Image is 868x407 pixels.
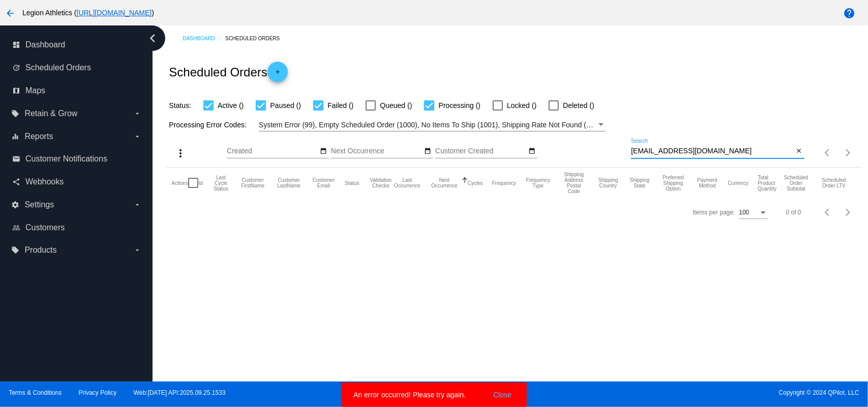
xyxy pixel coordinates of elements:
a: people_outline Customers [12,220,141,236]
i: arrow_drop_down [133,201,141,209]
i: settings [11,201,19,209]
button: Change sorting for LifetimeValue [820,177,848,188]
i: people_outline [12,224,20,232]
span: Customers [25,223,65,232]
simple-snack-bar: An error occurred! Please try again. [353,390,515,400]
a: [URL][DOMAIN_NAME] [77,9,152,17]
i: local_offer [11,246,19,254]
button: Change sorting for ShippingState [628,177,650,188]
i: email [12,155,20,163]
mat-icon: more_vert [174,147,187,159]
a: Dashboard [183,31,225,46]
span: Reports [24,132,53,141]
a: map Maps [12,83,141,99]
button: Change sorting for LastProcessingCycleId [212,175,230,192]
i: arrow_drop_down [133,110,141,118]
i: share [12,178,20,186]
button: Change sorting for LastOccurrenceUtc [393,177,421,188]
span: Dashboard [25,40,65,49]
span: Retain & Grow [24,109,77,118]
button: Previous page [818,143,838,163]
mat-icon: arrow_back [4,7,16,19]
button: Clear [794,146,804,157]
span: Products [24,246,56,255]
span: Scheduled Orders [25,63,91,72]
button: Close [490,390,515,400]
a: email Customer Notifications [12,151,141,167]
i: equalizer [11,132,19,141]
span: Webhooks [25,177,64,186]
span: Status: [169,101,191,110]
input: Created [227,147,318,155]
span: Locked () [507,99,536,112]
i: arrow_drop_down [133,132,141,141]
mat-header-cell: Total Product Quantity [758,168,782,198]
button: Change sorting for ShippingPostcode [560,172,588,194]
mat-icon: date_range [528,147,535,155]
input: Search [631,147,794,155]
button: Change sorting for PreferredShippingOption [660,175,686,192]
span: Deleted () [563,99,594,112]
button: Change sorting for Status [345,180,359,186]
button: Change sorting for CustomerEmail [312,177,336,188]
button: Change sorting for NextOccurrenceUtc [430,177,458,188]
mat-icon: help [843,7,855,19]
i: chevron_left [144,30,161,46]
span: Processing Error Codes: [169,121,247,129]
button: Previous page [818,202,838,223]
div: 0 of 0 [786,209,801,216]
span: Queued () [380,99,412,112]
button: Change sorting for CustomerFirstName [240,177,266,188]
button: Change sorting for FrequencyType [525,177,551,188]
mat-header-cell: Actions [171,168,188,198]
i: arrow_drop_down [133,246,141,254]
span: Failed () [327,99,353,112]
span: Maps [25,86,45,95]
button: Next page [838,202,858,223]
span: Customer Notifications [25,154,107,164]
a: Web:[DATE] API:2025.09.25.1533 [134,389,226,396]
button: Change sorting for ShippingCountry [597,177,620,188]
span: 100 [739,209,750,216]
a: dashboard Dashboard [12,37,141,53]
a: Scheduled Orders [225,31,289,46]
span: Copyright © 2024 QPilot, LLC [443,389,859,396]
button: Change sorting for Id [198,180,202,186]
span: Legion Athletics ( ) [22,9,154,17]
span: Processing () [438,99,480,112]
button: Change sorting for CurrencyIso [728,180,749,186]
span: Settings [24,200,54,209]
mat-icon: date_range [424,147,431,155]
input: Next Occurrence [331,147,423,155]
h2: Scheduled Orders [169,62,287,82]
i: dashboard [12,41,20,49]
i: update [12,64,20,72]
button: Change sorting for PaymentMethod.Type [696,177,719,188]
input: Customer Created [435,147,527,155]
span: Active () [218,99,244,112]
i: local_offer [11,110,19,118]
button: Change sorting for CustomerLastName [276,177,303,188]
a: update Scheduled Orders [12,60,141,76]
mat-icon: close [795,147,802,155]
mat-select: Filter by Processing Error Codes [259,119,606,131]
a: share Webhooks [12,174,141,190]
a: Terms & Conditions [9,389,62,396]
button: Next page [838,143,858,163]
div: Items per page: [693,209,735,216]
button: Change sorting for Subtotal [782,175,811,192]
a: Privacy Policy [79,389,117,396]
button: Change sorting for Cycles [468,180,483,186]
mat-icon: date_range [320,147,327,155]
i: map [12,87,20,95]
button: Change sorting for Frequency [492,180,516,186]
mat-icon: add [272,68,284,80]
span: Paused () [270,99,301,112]
mat-select: Items per page: [739,209,768,216]
mat-header-cell: Validation Checks [369,168,394,198]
